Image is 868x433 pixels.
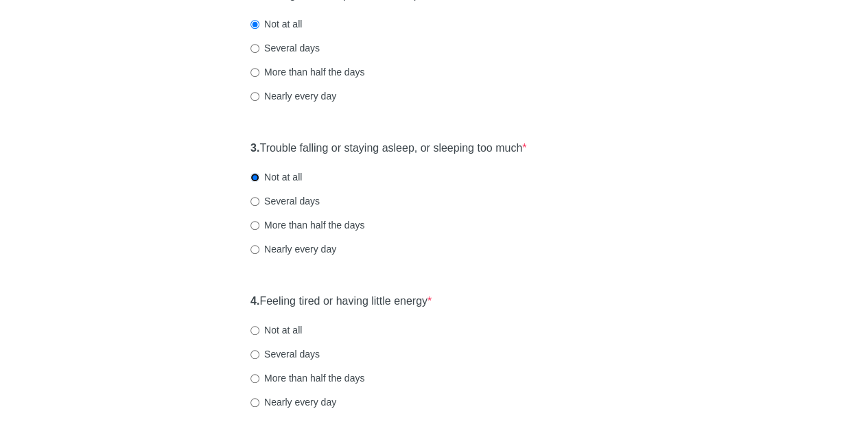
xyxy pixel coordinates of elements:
[250,295,259,307] strong: 4.
[250,242,336,256] label: Nearly every day
[250,197,259,206] input: Several days
[250,89,336,103] label: Nearly every day
[250,245,259,254] input: Nearly every day
[250,194,320,208] label: Several days
[250,347,320,361] label: Several days
[250,44,259,53] input: Several days
[250,41,320,55] label: Several days
[250,371,364,385] label: More than half the days
[250,294,432,309] label: Feeling tired or having little energy
[250,395,336,409] label: Nearly every day
[250,141,526,156] label: Trouble falling or staying asleep, or sleeping too much
[250,323,302,337] label: Not at all
[250,374,259,383] input: More than half the days
[250,173,259,182] input: Not at all
[250,326,259,335] input: Not at all
[250,218,364,232] label: More than half the days
[250,20,259,29] input: Not at all
[250,142,259,154] strong: 3.
[250,350,259,359] input: Several days
[250,170,302,184] label: Not at all
[250,221,259,230] input: More than half the days
[250,65,364,79] label: More than half the days
[250,398,259,407] input: Nearly every day
[250,17,302,31] label: Not at all
[250,68,259,77] input: More than half the days
[250,92,259,101] input: Nearly every day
